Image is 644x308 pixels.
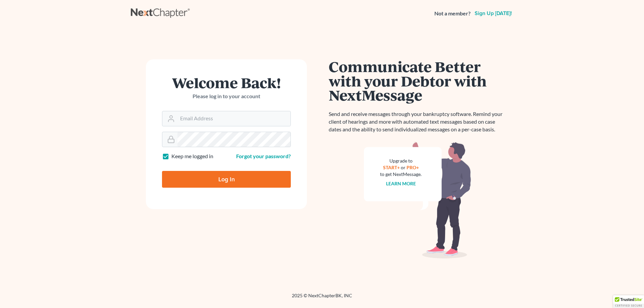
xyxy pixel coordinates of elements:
[162,75,291,90] h1: Welcome Back!
[613,295,644,308] div: TrustedSite Certified
[434,10,471,17] strong: Not a member?
[329,110,506,133] p: Send and receive messages through your bankruptcy software. Remind your client of hearings and mo...
[386,181,416,186] a: Learn more
[236,153,291,159] a: Forgot your password?
[364,141,471,259] img: nextmessage_bg-59042aed3d76b12b5cd301f8e5b87938c9018125f34e5fa2b7a6b67550977c72.svg
[380,171,422,178] div: to get NextMessage.
[329,59,506,102] h1: Communicate Better with your Debtor with NextMessage
[162,171,291,188] input: Log In
[380,158,422,164] div: Upgrade to
[177,111,290,126] input: Email Address
[131,292,513,304] div: 2025 © NextChapterBK, INC
[407,165,419,170] a: PRO+
[383,165,400,170] a: START+
[171,152,213,160] label: Keep me logged in
[162,93,291,100] p: Please log in to your account
[401,165,406,170] span: or
[473,11,513,16] a: Sign up [DATE]!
